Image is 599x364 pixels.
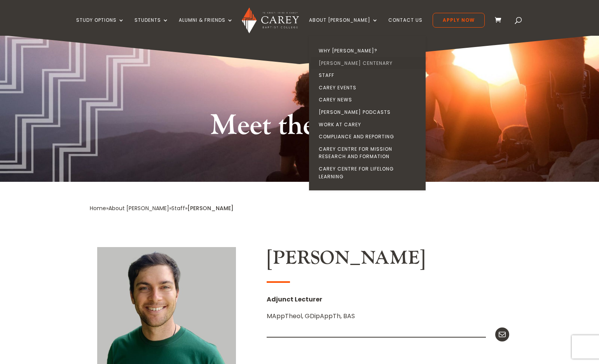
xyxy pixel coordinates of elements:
[267,247,509,273] h2: [PERSON_NAME]
[197,108,403,148] h1: Meet the Team
[171,204,185,212] a: Staff
[311,45,428,57] a: Why [PERSON_NAME]?
[90,204,106,212] a: Home
[90,203,187,214] div: » » »
[311,57,428,70] a: [PERSON_NAME] Centenary
[311,82,428,94] a: Carey Events
[309,17,378,36] a: About [PERSON_NAME]
[311,94,428,106] a: Carey News
[311,118,428,131] a: Work at Carey
[311,131,428,143] a: Compliance and Reporting
[108,204,169,212] a: About [PERSON_NAME]
[311,143,428,163] a: Carey Centre for Mission Research and Formation
[267,311,509,327] p: MAppTheol, GDipAppTh, BAS
[311,69,428,82] a: Staff
[242,7,299,33] img: Carey Baptist College
[311,163,428,183] a: Carey Centre for Lifelong Learning
[76,17,124,36] a: Study Options
[179,17,233,36] a: Alumni & Friends
[311,106,428,118] a: [PERSON_NAME] Podcasts
[267,295,322,304] strong: Adjunct Lecturer
[187,203,234,214] div: [PERSON_NAME]
[388,17,423,36] a: Contact Us
[433,13,485,28] a: Apply Now
[134,17,169,36] a: Students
